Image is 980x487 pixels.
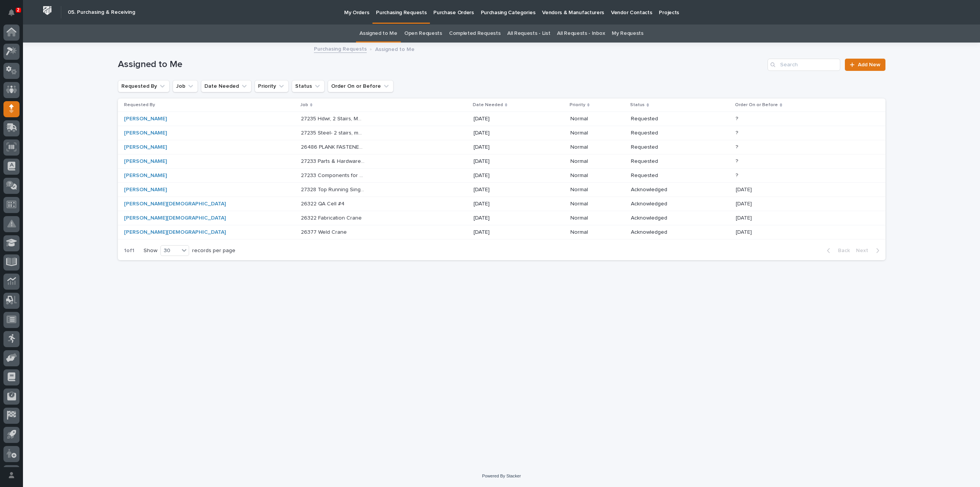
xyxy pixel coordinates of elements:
[201,80,252,92] button: Date Needed
[736,185,753,193] p: [DATE]
[124,144,167,151] a: [PERSON_NAME]
[314,44,367,53] a: Purchasing Requests
[736,128,740,136] p: ?
[124,172,167,179] a: [PERSON_NAME]
[301,228,348,236] p: 26377 Weld Crane
[359,25,397,43] a: Assigned to Me
[474,158,537,165] p: [DATE]
[735,101,778,109] p: Order On or Before
[631,229,695,236] p: Acknowledged
[853,247,885,254] button: Next
[473,101,503,109] p: Date Needed
[301,157,366,165] p: 27233 Parts & Hardware for Motorized Jib
[124,116,167,122] a: [PERSON_NAME]
[856,247,873,254] span: Next
[68,9,135,16] h2: 05. Purchasing & Receiving
[631,187,695,193] p: Acknowledged
[631,215,695,221] p: Acknowledged
[3,5,20,21] button: Notifications
[570,101,585,109] p: Priority
[124,158,167,165] a: [PERSON_NAME]
[631,130,695,136] p: Requested
[118,126,885,140] tr: [PERSON_NAME] 27235 Steel- 2 stairs, mezz guardrail27235 Steel- 2 stairs, mezz guardrail [DATE]No...
[736,228,753,236] p: [DATE]
[301,213,363,221] p: 26322 Fabrication Crane
[10,9,20,21] div: Notifications2
[118,59,765,70] h1: Assigned to Me
[118,211,885,225] tr: [PERSON_NAME][DEMOGRAPHIC_DATA] 26322 Fabrication Crane26322 Fabrication Crane [DATE]NormalAcknow...
[570,158,625,165] p: Normal
[570,229,625,236] p: Normal
[736,157,740,165] p: ?
[404,25,442,43] a: Open Requests
[449,25,500,43] a: Completed Requests
[17,7,20,13] p: 2
[474,144,537,151] p: [DATE]
[570,172,625,179] p: Normal
[612,25,644,43] a: My Requests
[300,101,308,109] p: Job
[118,169,885,183] tr: [PERSON_NAME] 27233 Components for Motorized Jib27233 Components for Motorized Jib [DATE]NormalRe...
[474,130,537,136] p: [DATE]
[570,116,625,122] p: Normal
[118,140,885,154] tr: [PERSON_NAME] 26486 PLANK FASTENERS26486 PLANK FASTENERS [DATE]NormalRequested??
[328,80,394,92] button: Order On or Before
[118,183,885,197] tr: [PERSON_NAME] 27328 Top Running Single Girder Bridge - Parts & HW27328 Top Running Single Girder ...
[124,215,226,221] a: [PERSON_NAME][DEMOGRAPHIC_DATA]
[482,474,521,478] a: Powered By Stacker
[570,201,625,207] p: Normal
[301,143,366,151] p: 26486 PLANK FASTENERS
[570,144,625,151] p: Normal
[474,116,537,122] p: [DATE]
[118,112,885,126] tr: [PERSON_NAME] 27235 Hdwr, 2 Stairs, Mezz Guardrailing27235 Hdwr, 2 Stairs, Mezz Guardrailing [DAT...
[845,59,885,71] a: Add New
[124,229,226,236] a: [PERSON_NAME][DEMOGRAPHIC_DATA]
[118,241,140,260] p: 1 of 1
[631,144,695,151] p: Requested
[736,114,740,122] p: ?
[474,215,537,221] p: [DATE]
[375,44,415,53] p: Assigned to Me
[301,199,346,207] p: 26322 QA Cell #4
[124,130,167,136] a: [PERSON_NAME]
[40,3,54,18] img: Workspace Logo
[833,247,850,254] span: Back
[292,80,325,92] button: Status
[768,59,840,71] input: Search
[474,187,537,193] p: [DATE]
[736,199,753,207] p: [DATE]
[118,80,170,92] button: Requested By
[474,201,537,207] p: [DATE]
[255,80,289,92] button: Priority
[736,171,740,179] p: ?
[118,154,885,169] tr: [PERSON_NAME] 27233 Parts & Hardware for Motorized Jib27233 Parts & Hardware for Motorized Jib [D...
[570,187,625,193] p: Normal
[124,187,167,193] a: [PERSON_NAME]
[570,215,625,221] p: Normal
[736,213,753,221] p: [DATE]
[124,101,155,109] p: Requested By
[570,130,625,136] p: Normal
[124,201,226,207] a: [PERSON_NAME][DEMOGRAPHIC_DATA]
[474,229,537,236] p: [DATE]
[173,80,198,92] button: Job
[301,128,366,136] p: 27235 Steel- 2 stairs, mezz guardrail
[301,185,366,193] p: 27328 Top Running Single Girder Bridge - Parts & HW
[118,225,885,239] tr: [PERSON_NAME][DEMOGRAPHIC_DATA] 26377 Weld Crane26377 Weld Crane [DATE]NormalAcknowledged[DATE][D...
[161,247,179,255] div: 30
[192,248,235,254] p: records per page
[631,116,695,122] p: Requested
[301,114,366,122] p: 27235 Hdwr, 2 Stairs, Mezz Guardrailing
[631,158,695,165] p: Requested
[631,172,695,179] p: Requested
[631,201,695,207] p: Acknowledged
[557,25,605,43] a: All Requests - Inbox
[858,62,880,67] span: Add New
[821,247,853,254] button: Back
[736,143,740,151] p: ?
[507,25,550,43] a: All Requests - List
[144,248,157,254] p: Show
[630,101,645,109] p: Status
[118,197,885,211] tr: [PERSON_NAME][DEMOGRAPHIC_DATA] 26322 QA Cell #426322 QA Cell #4 [DATE]NormalAcknowledged[DATE][D...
